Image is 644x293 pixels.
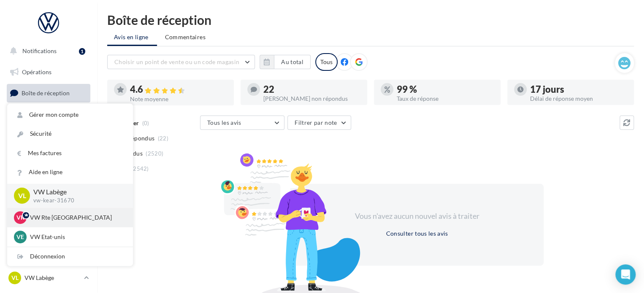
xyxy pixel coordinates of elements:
[7,163,133,182] a: Aide en ligne
[5,239,92,263] a: Campagnes DataOnDemand
[5,63,92,81] a: Opérations
[18,191,26,201] span: VL
[7,105,133,124] a: Gérer mon compte
[200,116,284,130] button: Tous les avis
[260,55,311,69] button: Au total
[131,165,149,172] span: (2542)
[7,247,133,266] div: Déconnexion
[530,85,627,94] div: 17 jours
[5,106,92,124] a: Visibilité en ligne
[79,48,85,55] div: 1
[397,85,494,94] div: 99 %
[24,274,81,282] p: VW Labège
[5,190,92,207] a: Calendrier
[16,233,24,241] span: VE
[7,144,133,163] a: Mes factures
[5,148,92,165] a: Contacts
[382,228,451,239] button: Consulter tous les avis
[207,119,241,126] span: Tous les avis
[33,197,119,204] p: vw-kear-31670
[146,150,163,157] span: (2520)
[11,274,19,282] span: VL
[344,211,490,222] div: Vous n'avez aucun nouvel avis à traiter
[33,187,119,197] p: VW Labège
[615,264,636,285] div: Open Intercom Messenger
[22,47,57,54] span: Notifications
[530,96,627,102] div: Délai de réponse moyen
[130,85,227,94] div: 4.6
[5,42,89,60] button: Notifications 1
[5,169,92,186] a: Médiathèque
[5,84,92,102] a: Boîte de réception
[7,270,90,286] a: VL VW Labège
[130,96,227,102] div: Note moyenne
[16,213,24,222] span: VR
[263,96,360,102] div: [PERSON_NAME] non répondus
[107,55,255,69] button: Choisir un point de vente ou un code magasin
[165,33,206,41] span: Commentaires
[274,55,311,69] button: Au total
[30,233,123,241] p: VW Etat-unis
[22,89,70,97] span: Boîte de réception
[287,116,351,130] button: Filtrer par note
[115,134,154,142] span: Non répondus
[22,68,51,75] span: Opérations
[397,96,494,102] div: Taux de réponse
[30,213,123,222] p: VW Rte [GEOGRAPHIC_DATA]
[114,58,239,65] span: Choisir un point de vente ou un code magasin
[263,85,360,94] div: 22
[5,210,92,235] a: PLV et print personnalisable
[5,127,92,145] a: Campagnes
[107,13,634,26] div: Boîte de réception
[7,124,133,143] a: Sécurité
[158,135,168,142] span: (22)
[315,53,338,71] div: Tous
